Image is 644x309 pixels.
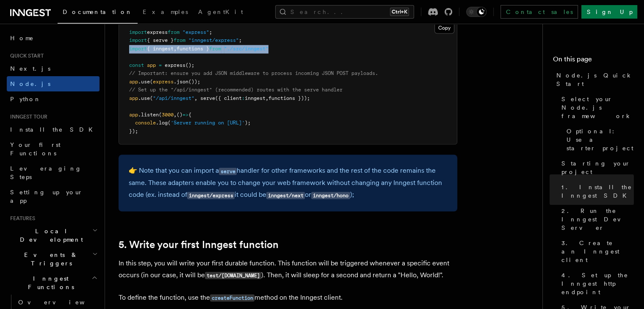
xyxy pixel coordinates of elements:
span: , [174,46,177,52]
a: createFunction [210,293,254,301]
span: , [194,95,197,101]
span: { [188,112,191,118]
span: Optional: Use a starter project [567,127,634,152]
span: Overview [18,299,105,306]
span: ); [245,120,251,126]
span: // Set up the "/api/inngest" (recommended) routes with the serve handler [129,87,343,93]
span: app [129,112,138,118]
span: ( [159,112,162,118]
span: => [182,112,188,118]
span: , [265,95,268,101]
a: Python [7,91,100,107]
a: Node.js [7,76,100,91]
span: inngest [245,95,265,101]
span: serve [200,95,215,101]
span: : [242,95,245,101]
span: 'Server running on [URL]' [171,120,245,126]
code: inngest/next [266,192,305,199]
code: test/[DOMAIN_NAME] [205,272,261,279]
button: Search...Ctrl+K [275,5,414,19]
a: serve [219,166,237,174]
button: Local Development [7,223,100,247]
code: inngest/express [187,192,235,199]
a: Contact sales [500,5,578,19]
span: .json [174,79,188,85]
a: 5. Write your first Inngest function [119,238,279,250]
span: Features [7,215,35,222]
span: .use [138,95,150,101]
span: Inngest tour [7,113,47,120]
button: Copy [434,22,454,33]
span: express [165,62,185,68]
span: import [129,37,147,43]
a: Sign Up [581,5,637,19]
span: // Important: ensure you add JSON middleware to process incoming JSON POST payloads. [129,70,378,76]
span: import [129,29,147,35]
span: Node.js [10,80,50,87]
span: functions } [177,46,209,52]
a: Starting your project [558,156,634,179]
span: ({ client [215,95,242,101]
a: Documentation [58,3,138,24]
span: Your first Functions [10,141,61,157]
span: Local Development [7,227,92,244]
a: Node.js Quick Start [553,68,634,91]
span: Home [10,34,34,42]
span: ( [150,95,153,101]
span: "express" [182,29,209,35]
span: from [209,46,221,52]
span: Python [10,96,41,102]
span: .log [156,120,168,126]
span: from [168,29,180,35]
a: Leveraging Steps [7,161,100,185]
button: Toggle dark mode [466,7,486,17]
span: Documentation [63,8,133,15]
span: .use [138,79,150,85]
span: Examples [143,8,188,15]
span: .listen [138,112,159,118]
span: app [129,79,138,85]
span: Setting up your app [10,189,83,204]
span: from [174,37,185,43]
button: Events & Triggers [7,247,100,271]
a: Select your Node.js framework [558,91,634,124]
span: Leveraging Steps [10,165,82,180]
span: Inngest Functions [7,274,91,291]
span: ( [168,120,171,126]
span: console [135,120,156,126]
span: Select your Node.js framework [561,95,634,120]
span: "./src/inngest" [224,46,268,52]
span: Install the SDK [10,126,98,133]
span: Events & Triggers [7,251,92,268]
a: Examples [138,3,193,23]
span: { inngest [147,46,174,52]
h4: On this page [553,54,634,68]
span: Starting your project [561,159,634,176]
span: "/api/inngest" [153,95,194,101]
a: Your first Functions [7,137,100,161]
a: Optional: Use a starter project [563,124,634,156]
span: "inngest/express" [188,37,239,43]
a: 2. Run the Inngest Dev Server [558,203,634,235]
span: import [129,46,147,52]
a: Next.js [7,61,100,76]
span: app [147,62,156,68]
a: Setting up your app [7,185,100,208]
span: () [177,112,182,118]
button: Inngest Functions [7,271,100,295]
a: Home [7,30,100,46]
a: Install the SDK [7,122,100,137]
a: AgentKit [193,3,248,23]
span: Quick start [7,52,44,59]
span: 3. Create an Inngest client [561,239,634,264]
span: 2. Run the Inngest Dev Server [561,207,634,232]
span: 4. Set up the Inngest http endpoint [561,271,634,296]
span: }); [129,128,138,134]
span: { serve } [147,37,174,43]
span: (); [185,62,194,68]
p: In this step, you will write your first durable function. This function will be triggered wheneve... [119,257,457,281]
span: express [153,79,174,85]
span: = [159,62,162,68]
code: serve [219,168,237,175]
span: ; [209,29,212,35]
